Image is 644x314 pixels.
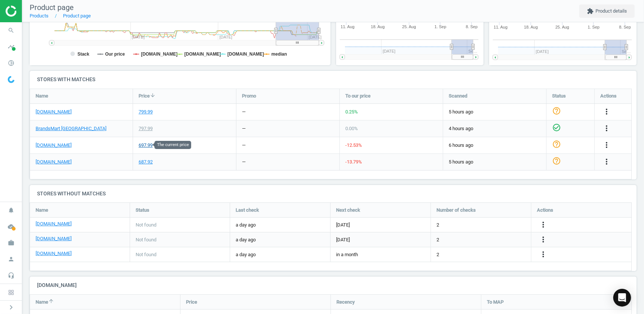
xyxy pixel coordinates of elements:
span: Actions [600,93,617,99]
span: Promo [242,93,256,99]
span: Price [139,93,150,99]
i: help_outline [552,140,561,149]
button: more_vert [602,157,611,167]
h4: Stores without matches [30,185,637,202]
span: Price [186,299,197,305]
button: more_vert [602,141,611,150]
button: more_vert [539,250,548,260]
button: more_vert [602,124,611,133]
div: — [242,159,246,165]
span: 0.25 % [345,109,358,115]
div: — [242,142,246,149]
tspan: 18. Aug [371,25,385,29]
i: more_vert [539,235,548,244]
span: [DATE] [336,237,350,243]
button: extensionProduct details [579,4,635,18]
img: ajHJNr6hYgQAAAAASUVORK5CYII= [6,6,58,17]
span: Scanned [449,93,467,99]
span: To our price [345,93,371,99]
span: Name [36,207,48,214]
i: arrow_downward [150,92,156,98]
a: [DOMAIN_NAME] [36,142,72,149]
span: Name [36,299,48,305]
tspan: 1. Sep [435,25,447,29]
div: 687.92 [139,159,153,165]
span: 2 [436,251,439,258]
span: Product page [30,3,74,12]
tspan: 18. Aug [524,25,538,29]
span: Status [552,93,566,99]
i: cloud_done [4,219,18,234]
i: chevron_right [7,303,16,312]
span: a day ago [236,222,325,228]
i: notifications [4,203,18,217]
tspan: 8. Sep [619,25,631,29]
span: Actions [537,207,553,214]
i: help_outline [552,156,561,165]
i: arrow_upward [48,298,54,304]
a: [DOMAIN_NAME] [36,235,72,242]
h4: Stores with matches [30,71,637,88]
span: Status [136,207,149,214]
a: Product page [63,13,91,19]
i: more_vert [539,250,548,259]
tspan: 11. Aug [494,25,507,29]
span: Not found [136,251,156,258]
tspan: 1. Sep [588,25,600,29]
tspan: 8. Sep [466,25,478,29]
span: 2 [436,222,439,228]
button: more_vert [539,235,548,245]
i: timeline [4,40,18,54]
span: 0.00 % [345,126,358,131]
i: extension [587,8,594,14]
div: The current price [155,141,191,149]
h4: [DOMAIN_NAME] [30,277,637,294]
a: Products [30,13,49,19]
span: Last check [236,207,259,214]
span: Name [36,93,48,99]
span: Not found [136,222,156,228]
tspan: median [271,52,287,57]
span: 4 hours ago [449,125,541,132]
i: headset_mic [4,268,18,282]
tspan: 25. Aug [555,25,569,29]
tspan: Our price [105,52,125,57]
div: 799.99 [139,109,153,115]
a: [DOMAIN_NAME] [36,159,72,165]
i: more_vert [602,107,611,116]
span: Number of checks [436,207,476,214]
tspan: Stack [77,52,89,57]
i: person [4,252,18,266]
tspan: Se… [622,49,631,54]
span: a day ago [236,237,325,243]
i: more_vert [539,220,548,229]
span: -13.79 % [345,159,362,165]
span: Next check [336,207,360,214]
div: Open Intercom Messenger [613,289,631,307]
i: work [4,236,18,250]
button: chevron_right [2,303,20,312]
span: 5 hours ago [449,109,541,115]
div: 797.99 [139,125,153,132]
div: 697.99 [139,142,153,149]
tspan: Se… [468,49,477,54]
tspan: [DATE] [309,35,322,39]
tspan: 11. Aug [341,25,354,29]
i: help_outline [552,106,561,115]
a: [DOMAIN_NAME] [36,109,72,115]
span: [DATE] [336,222,350,228]
span: 2 [436,237,439,243]
span: -12.53 % [345,142,362,148]
div: — [242,109,246,115]
button: more_vert [539,220,548,230]
i: more_vert [602,157,611,166]
i: pie_chart_outlined [4,56,18,70]
i: check_circle_outline [552,123,561,132]
tspan: [DOMAIN_NAME] [185,52,221,57]
span: a day ago [236,251,325,258]
button: more_vert [602,107,611,117]
div: — [242,125,246,132]
i: search [4,23,18,37]
span: Recency [336,299,355,305]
